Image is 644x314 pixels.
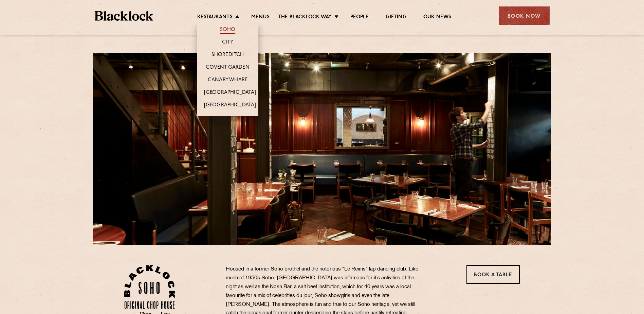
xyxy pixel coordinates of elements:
[278,14,332,21] a: The Blacklock Way
[206,64,250,72] a: Covent Garden
[197,14,233,21] a: Restaurants
[220,27,236,34] a: Soho
[208,77,247,84] a: Canary Wharf
[251,14,270,21] a: Menus
[204,89,256,97] a: [GEOGRAPHIC_DATA]
[386,14,406,21] a: Gifting
[499,6,550,25] div: Book Now
[350,14,369,21] a: People
[211,52,244,59] a: Shoreditch
[95,11,153,21] img: BL_Textured_Logo-footer-cropped.svg
[423,14,452,21] a: Our News
[466,265,520,284] a: Book a Table
[204,102,256,109] a: [GEOGRAPHIC_DATA]
[222,39,234,47] a: City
